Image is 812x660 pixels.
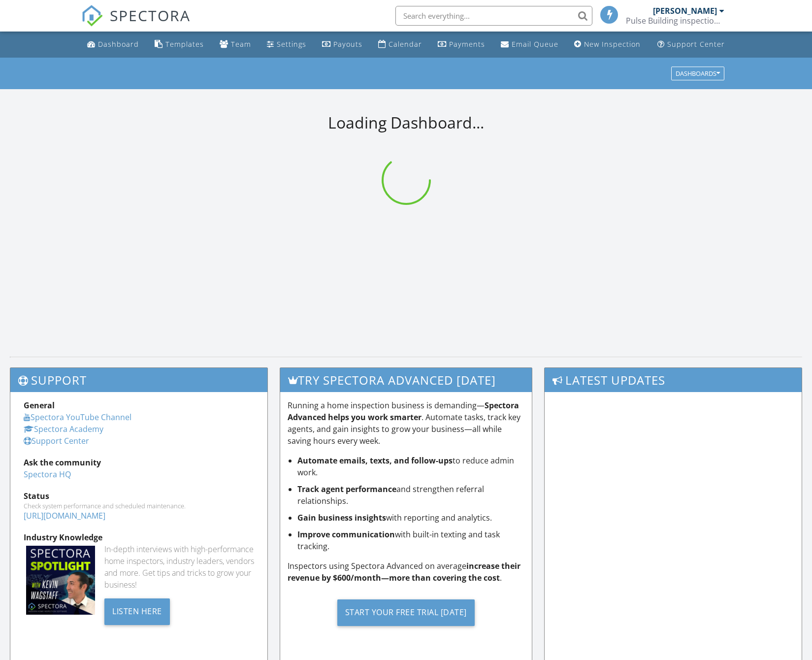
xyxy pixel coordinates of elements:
[676,70,720,77] div: Dashboards
[10,368,267,392] h3: Support
[653,35,729,54] a: Support Center
[288,400,519,423] strong: Spectora Advanced helps you work smarter
[83,35,143,54] a: Dashboard
[151,35,208,54] a: Templates
[26,546,95,615] img: Spectoraspolightmain
[497,35,562,54] a: Email Queue
[297,512,524,524] li: with reporting and analytics.
[24,412,131,423] a: Spectora YouTube Channel
[104,598,170,625] div: Listen Here
[667,39,725,49] div: Support Center
[297,455,524,478] li: to reduce admin work.
[584,39,641,49] div: New Inspection
[24,531,254,543] div: Industry Knowledge
[318,35,366,54] a: Payouts
[81,5,103,27] img: The Best Home Inspection Software - Spectora
[288,561,520,583] strong: increase their revenue by $600/month—more than covering the cost
[297,512,386,523] strong: Gain business insights
[280,368,531,392] h3: Try spectora advanced [DATE]
[81,13,191,34] a: SPECTORA
[24,502,254,510] div: Check system performance and scheduled maintenance.
[288,560,524,584] p: Inspectors using Spectora Advanced on average .
[24,469,71,480] a: Spectora HQ
[570,35,645,54] a: New Inspection
[337,599,475,626] div: Start Your Free Trial [DATE]
[449,39,485,49] div: Payments
[165,39,204,49] div: Templates
[104,543,254,591] div: In-depth interviews with high-performance home inspectors, industry leaders, vendors and more. Ge...
[395,6,592,26] input: Search everything...
[277,39,306,49] div: Settings
[512,39,558,49] div: Email Queue
[24,435,89,446] a: Support Center
[626,16,724,26] div: Pulse Building inspections Wellington
[653,6,717,16] div: [PERSON_NAME]
[297,455,453,466] strong: Automate emails, texts, and follow-ups
[24,424,103,434] a: Spectora Academy
[297,484,396,495] strong: Track agent performance
[110,5,191,26] span: SPECTORA
[333,39,362,49] div: Payouts
[297,528,524,552] li: with built-in texting and task tracking.
[263,35,310,54] a: Settings
[288,592,524,633] a: Start Your Free Trial [DATE]
[24,490,254,502] div: Status
[231,39,251,49] div: Team
[545,368,802,392] h3: Latest Updates
[297,483,524,507] li: and strengthen referral relationships.
[288,399,524,447] p: Running a home inspection business is demanding— . Automate tasks, track key agents, and gain ins...
[216,35,255,54] a: Team
[671,66,724,80] button: Dashboards
[374,35,426,54] a: Calendar
[24,510,105,521] a: [URL][DOMAIN_NAME]
[434,35,489,54] a: Payments
[104,605,170,616] a: Listen Here
[24,400,55,411] strong: General
[98,39,139,49] div: Dashboard
[24,457,254,468] div: Ask the community
[389,39,422,49] div: Calendar
[297,529,395,540] strong: Improve communication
